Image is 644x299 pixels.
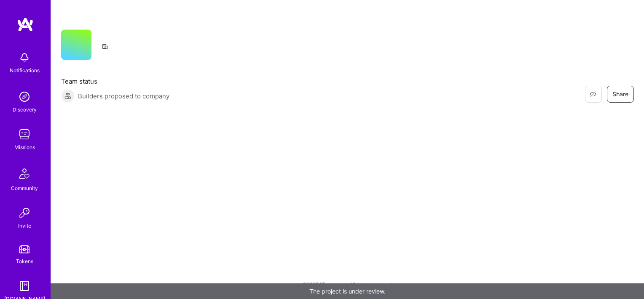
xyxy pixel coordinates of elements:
div: Notifications [10,66,40,75]
span: Builders proposed to company [78,92,169,101]
button: Share [607,86,634,103]
span: Share [612,90,628,98]
img: Invite [16,204,33,221]
div: The project is under review. [51,283,644,299]
img: logo [17,17,34,32]
i: icon CompanyGray [102,43,108,50]
img: guide book [16,277,33,294]
img: tokens [19,245,30,253]
div: Invite [18,221,31,230]
img: discovery [16,88,33,105]
img: Builders proposed to company [61,89,75,103]
div: Community [11,184,38,193]
div: Missions [14,143,35,152]
div: Tokens [16,257,33,266]
img: bell [16,49,33,66]
span: Team status [61,77,169,86]
img: teamwork [16,126,33,143]
i: icon EyeClosed [590,91,596,98]
img: Community [14,163,35,184]
div: Discovery [13,105,37,114]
